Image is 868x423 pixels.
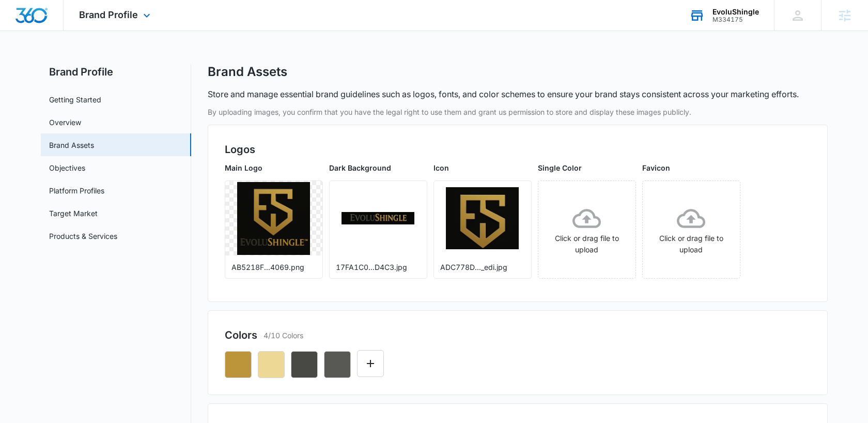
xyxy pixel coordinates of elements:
div: Click or drag file to upload [643,204,740,255]
a: Objectives [49,162,85,173]
img: User uploaded logo [237,182,310,255]
a: Platform Profiles [49,185,104,196]
a: Target Market [49,208,98,219]
a: Overview [49,117,81,128]
p: By uploading images, you confirm that you have the legal right to use them and grant us permissio... [208,107,828,117]
span: Click or drag file to upload [538,181,636,278]
h2: Logos [225,142,811,157]
img: User uploaded logo [446,187,519,249]
p: AB5218F...4069.png [231,262,316,273]
p: Store and manage essential brand guidelines such as logos, fonts, and color schemes to ensure you... [208,88,799,100]
p: ADC778D..._edi.jpg [440,262,525,273]
span: Click or drag file to upload [643,181,740,278]
h2: Brand Profile [41,64,191,80]
p: Dark Background [329,162,427,173]
h1: Brand Assets [208,64,287,80]
button: Edit Color [357,350,384,377]
img: User uploaded logo [342,212,414,224]
p: Main Logo [225,162,323,173]
p: Single Color [538,162,636,173]
div: account id [712,16,759,23]
h2: Colors [225,327,257,343]
p: Favicon [642,162,740,173]
a: Products & Services [49,231,117,241]
p: 17FA1C0...D4C3.jpg [336,262,421,273]
a: Getting Started [49,94,101,105]
div: Click or drag file to upload [538,204,636,255]
div: account name [712,8,759,16]
a: Brand Assets [49,140,94,150]
p: Icon [433,162,532,173]
p: 4/10 Colors [263,330,303,341]
span: Brand Profile [79,9,138,20]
